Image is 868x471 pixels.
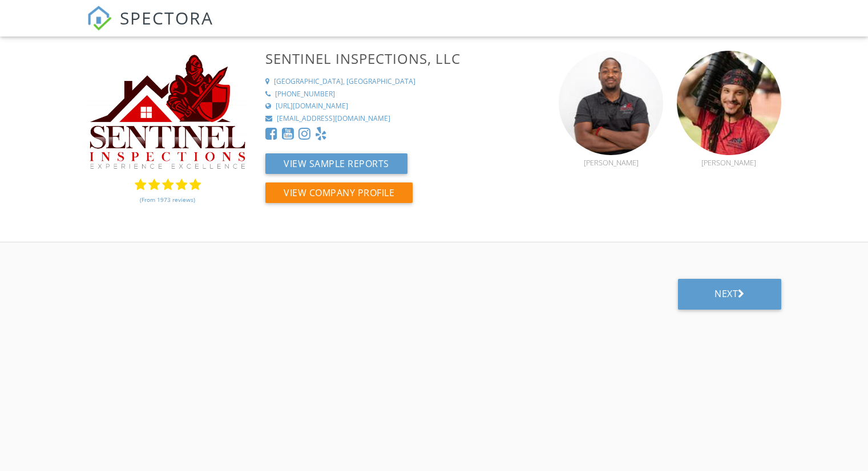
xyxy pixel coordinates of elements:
button: View Company Profile [265,182,413,203]
a: [PHONE_NUMBER] [265,90,545,99]
img: jamal.jpg [559,51,663,155]
button: View Sample Reports [265,153,407,174]
div: [GEOGRAPHIC_DATA], [GEOGRAPHIC_DATA] [274,77,415,87]
img: A78C8358-B807-427A-8FA5-6E2CE7716FDD.jpeg [87,51,248,173]
div: [PERSON_NAME] [677,158,781,167]
a: [URL][DOMAIN_NAME] [265,101,545,111]
div: [PERSON_NAME] [559,158,663,167]
h3: Sentinel Inspections, LLC [265,51,545,66]
span: SPECTORA [120,6,213,30]
a: View Sample Reports [265,161,407,173]
div: [EMAIL_ADDRESS][DOMAIN_NAME] [277,114,390,124]
div: Next [714,288,745,299]
img: The Best Home Inspection Software - Spectora [87,6,112,31]
a: [EMAIL_ADDRESS][DOMAIN_NAME] [265,114,545,124]
a: View Company Profile [265,190,413,202]
div: [PHONE_NUMBER] [275,90,335,99]
a: SPECTORA [87,15,213,39]
a: [PERSON_NAME] [559,145,663,167]
img: img_4191.jpeg [677,51,781,155]
a: [PERSON_NAME] [677,145,781,167]
a: (From 1973 reviews) [140,190,195,209]
div: [URL][DOMAIN_NAME] [276,101,348,111]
